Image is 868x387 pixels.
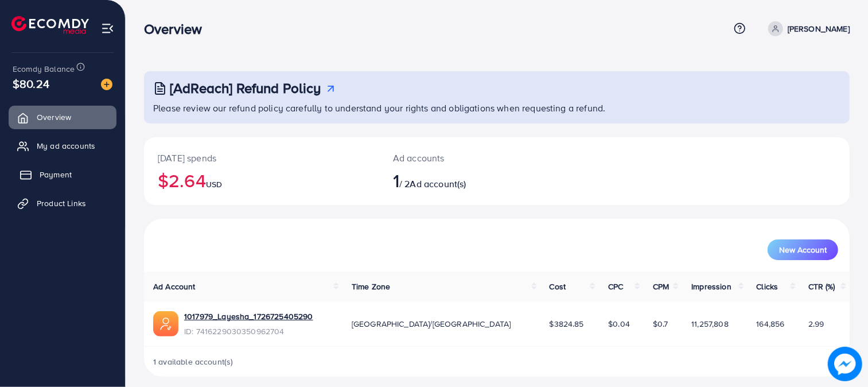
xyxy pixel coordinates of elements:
span: CPM [653,281,669,292]
span: Payment [40,169,72,180]
span: $80.24 [13,75,49,92]
a: 1017979_Layesha_1726725405290 [184,311,313,322]
span: 1 [393,167,399,193]
button: New Account [768,239,838,260]
span: Product Links [37,198,86,209]
span: New Account [779,246,827,254]
span: $0.04 [608,318,630,330]
h3: Overview [144,21,211,37]
h3: [AdReach] Refund Policy [170,80,321,96]
img: image [828,347,862,381]
span: My ad accounts [37,140,95,152]
a: My ad accounts [9,134,116,157]
span: $0.7 [653,318,668,330]
span: Ad account(s) [410,177,466,190]
span: Time Zone [352,281,390,292]
a: Payment [9,163,116,186]
a: Overview [9,106,116,129]
span: $3824.85 [550,318,584,330]
p: [PERSON_NAME] [788,22,850,36]
a: [PERSON_NAME] [764,21,850,36]
span: ID: 7416229030350962704 [184,326,313,337]
span: Clicks [757,281,779,292]
span: Cost [550,281,566,292]
span: 11,257,808 [691,318,729,330]
span: 164,856 [757,318,785,330]
img: ic-ads-acc.e4c84228.svg [153,311,178,336]
span: Overview [37,111,71,123]
span: USD [206,179,222,190]
span: Ecomdy Balance [13,63,75,75]
h2: / 2 [393,169,542,191]
span: CPC [608,281,623,292]
span: CTR (%) [808,281,835,292]
img: menu [101,22,114,35]
h2: $2.64 [158,169,365,191]
span: Impression [691,281,731,292]
span: [GEOGRAPHIC_DATA]/[GEOGRAPHIC_DATA] [352,318,511,330]
p: Ad accounts [393,151,542,165]
img: image [101,79,112,90]
span: Ad Account [153,281,196,292]
img: logo [11,16,89,34]
a: Product Links [9,192,116,215]
span: 2.99 [808,318,824,330]
span: 1 available account(s) [153,356,233,367]
p: [DATE] spends [158,151,365,165]
p: Please review our refund policy carefully to understand your rights and obligations when requesti... [153,101,843,115]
